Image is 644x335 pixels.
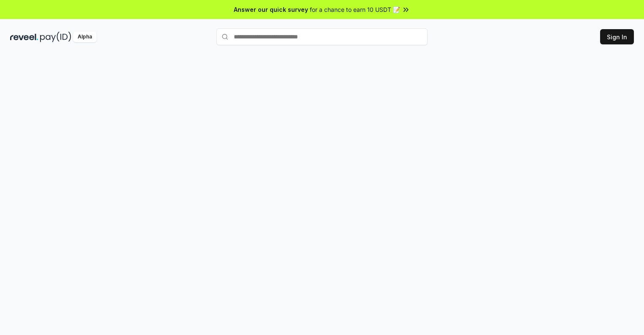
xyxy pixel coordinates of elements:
[234,5,308,14] span: Answer our quick survey
[73,32,97,42] div: Alpha
[310,5,400,14] span: for a chance to earn 10 USDT 📝
[600,29,634,44] button: Sign In
[10,32,38,42] img: reveel_dark
[40,32,71,42] img: pay_id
